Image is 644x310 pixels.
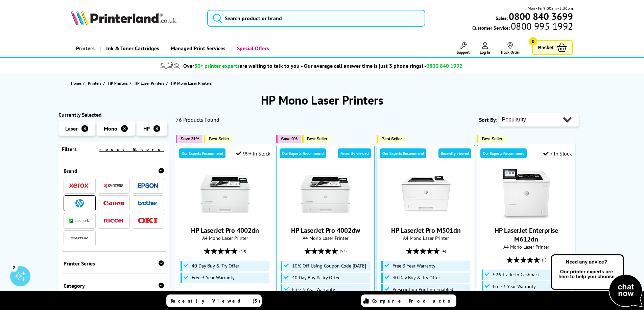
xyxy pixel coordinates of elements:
[472,23,573,31] span: Customer Service:
[164,40,231,57] a: Managed Print Services
[176,116,219,123] span: 76 Products Found
[480,50,490,55] span: Log In
[88,80,101,87] span: Printers
[181,136,199,141] span: Save 31%
[71,40,100,57] a: Printers
[380,148,426,158] div: Our Experts Recommend
[69,219,90,223] img: Lexmark
[104,125,117,132] span: Mono
[307,136,328,141] span: Best Seller
[457,42,470,55] a: Support
[291,226,360,235] a: HP LaserJet Pro 4002dw
[372,298,454,304] span: Compare Products
[281,136,297,141] span: Save 9%
[191,226,259,235] a: HP LaserJet Pro 4002dn
[381,136,402,141] span: Best Seller
[138,183,158,188] img: Epson
[69,217,90,225] a: Lexmark
[300,214,351,221] a: HP LaserJet Pro 4002dw
[64,260,164,267] div: Printer Series
[239,245,246,257] span: (30)
[510,23,573,29] span: 0800 995 1992
[457,50,470,55] span: Support
[392,263,435,269] span: Free 3 Year Warranty
[100,40,164,57] a: Ink & Toner Cartridges
[500,42,520,55] a: Track Order
[138,201,158,205] img: Brother
[361,294,456,307] a: Compare Products
[212,290,242,297] span: ex VAT @ 20%
[508,13,573,20] a: 0800 840 3699
[200,169,251,219] img: HP LaserJet Pro 4002dn
[493,284,536,289] span: Free 3 Year Warranty
[138,218,158,224] img: OKI
[493,272,540,277] span: £26 Trade-in Cashback
[58,92,586,108] h1: HP Mono Laser Printers
[204,135,233,143] button: Best Seller
[108,80,129,87] a: HP Printers
[65,125,78,132] span: Laser
[103,183,124,188] img: Kyocera
[71,10,199,26] a: Printerland Logo
[280,148,326,158] div: Our Experts Recommend
[189,289,211,298] span: £108.52
[103,181,124,190] a: Kyocera
[392,275,440,280] span: 40 Day Buy & Try Offer
[64,168,164,174] div: Brand
[207,10,425,27] input: Search product or brand
[135,80,164,87] span: HP Laser Printers
[138,181,158,190] a: Epson
[482,136,502,141] span: Best Seller
[236,150,270,157] div: 99+ In Stock
[176,135,202,143] button: Save 31%
[438,148,471,158] div: Recently viewed
[480,148,527,158] div: Our Experts Recommend
[200,214,251,221] a: HP LaserJet Pro 4002dn
[192,263,239,269] span: 40 Day Buy & Try Offer
[538,43,553,52] span: Basket
[280,235,371,241] span: A4 Mono Laser Printer
[69,234,90,242] img: Pantum
[71,10,176,25] img: Printerland Logo
[401,214,451,221] a: HP LaserJet Pro M501dn
[103,199,124,207] a: Canon
[276,135,301,143] button: Save 9%
[103,219,124,223] img: Ricoh
[209,136,229,141] span: Best Seller
[509,10,573,23] b: 0800 840 3699
[179,148,225,158] div: Our Experts Recommend
[10,264,18,271] div: 2
[58,111,169,118] div: Currently Selected
[340,245,347,257] span: (63)
[171,298,261,304] span: Recently Viewed (5)
[480,42,490,55] a: Log In
[426,62,462,69] span: 0800 840 1992
[392,287,453,292] span: Prescription Printing Enabled
[377,135,405,143] button: Best Seller
[528,5,573,11] span: Mon - Fri 9:00am - 5:30pm
[138,217,158,225] a: OKI
[194,62,240,69] span: 30+ printer experts
[338,148,371,158] div: Recently viewed
[69,183,90,188] img: Xerox
[391,226,461,235] a: HP LaserJet Pro M501dn
[380,235,471,241] span: A4 Mono Laser Printer
[62,146,77,152] span: Filters
[302,135,331,143] button: Best Seller
[401,169,451,219] img: HP LaserJet Pro M501dn
[292,287,335,292] span: Free 3 Year Warranty
[135,80,166,87] a: HP Laser Printers
[138,199,158,207] a: Brother
[192,275,235,280] span: Free 3 Year Warranty
[301,62,462,69] span: - Our average call answer time is just 3 phone rings! -
[292,263,366,269] span: 10% Off Using Coupon Code [DATE]
[75,199,84,207] img: HP
[183,62,300,69] span: Over are waiting to talk to you
[231,40,274,57] a: Special Offers
[477,135,506,143] button: Best Seller
[71,80,83,87] a: Home
[292,275,340,280] span: 40 Day Buy & Try Offer
[496,15,508,21] span: Sales:
[529,37,537,46] span: 0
